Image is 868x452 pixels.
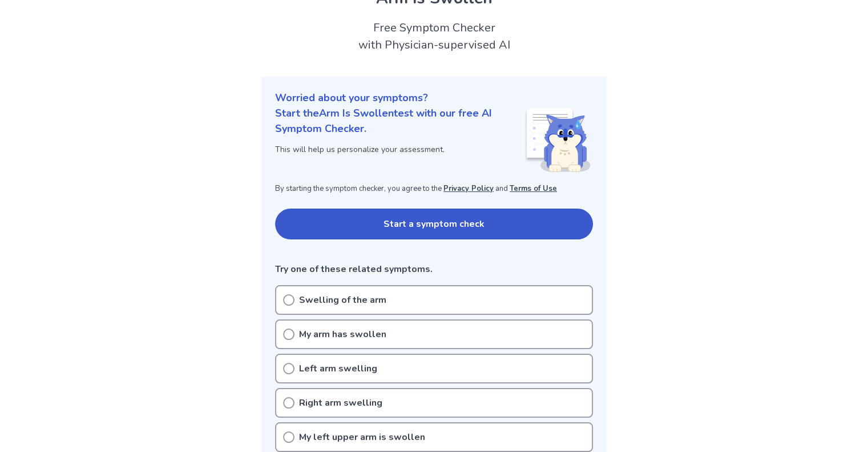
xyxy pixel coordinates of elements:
p: By starting the symptom checker, you agree to the and [275,183,593,195]
h2: Free Symptom Checker with Physician-supervised AI [261,19,607,54]
p: My left upper arm is swollen [299,430,425,444]
p: This will help us personalize your assessment. [275,143,524,155]
p: Try one of these related symptoms. [275,262,593,276]
p: Start the Arm Is Swollen test with our free AI Symptom Checker. [275,106,524,137]
img: Shiba [524,108,591,172]
p: Right arm swelling [299,396,382,410]
button: Start a symptom check [275,209,593,239]
a: Privacy Policy [443,183,494,194]
p: Left arm swelling [299,362,377,375]
p: My arm has swollen [299,327,386,341]
a: Terms of Use [510,183,557,194]
p: Worried about your symptoms? [275,90,593,106]
p: Swelling of the arm [299,293,386,307]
